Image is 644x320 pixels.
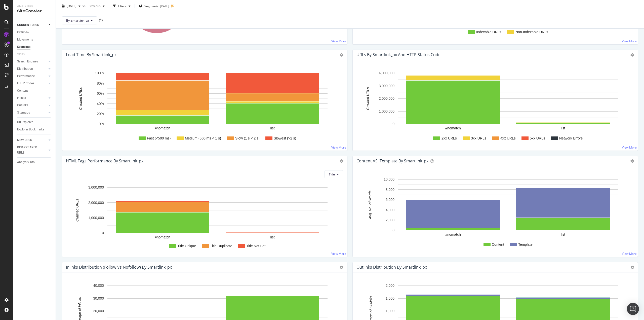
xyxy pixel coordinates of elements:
[17,8,52,14] div: SiteCrawler
[118,4,127,8] div: Filters
[235,136,260,140] text: Slow (1 s < 2 s)
[622,252,637,256] a: View More
[561,126,565,130] text: list
[356,158,428,164] h4: Content VS. Template by smartlink_px
[75,199,79,222] text: Crawled URLs
[515,30,548,34] text: Non-Indexable URLs
[325,170,343,178] button: Title
[386,309,394,313] text: 1,000
[17,127,52,132] a: Explorer Bookmarks
[340,159,343,163] i: Options
[97,112,104,116] text: 20%
[102,231,104,235] text: 0
[340,266,343,269] i: Options
[17,81,47,86] a: HTTP Codes
[17,88,28,93] div: Content
[17,160,52,165] a: Analysis Info
[17,22,39,28] div: CURRENT URLS
[17,137,32,143] div: NEW URLS
[93,284,104,288] text: 40,000
[445,126,461,130] text: #nomatch
[441,136,457,140] text: 2xx URLs
[17,44,30,50] div: Segments
[62,16,97,24] button: By: smartlink_px
[17,30,29,35] div: Overview
[177,244,196,248] text: Title Unique
[386,188,394,192] text: 8,000
[17,4,52,8] div: Analytics
[386,284,394,288] text: 2,000
[386,296,394,300] text: 1,500
[340,53,343,57] i: Options
[88,186,104,190] text: 3,000,000
[93,296,104,300] text: 30,000
[17,66,47,72] a: Distribution
[357,174,632,253] svg: A chart.
[356,264,427,271] h4: Outlinks Distribution by smartlink_px
[17,22,47,28] a: CURRENT URLS
[392,122,394,126] text: 0
[17,137,47,143] a: NEW URLS
[17,145,43,155] div: DISAPPEARED URLS
[88,216,104,220] text: 1,000,000
[66,158,143,164] h4: HTML Tags Performance by smartlink_px
[274,136,296,140] text: Slowest (>2 s)
[379,84,394,88] text: 3,000,000
[17,52,30,57] a: Visits
[331,252,346,256] a: View More
[492,242,504,246] text: Content
[17,74,35,79] div: Performance
[66,18,89,22] span: By: smartlink_px
[17,74,47,79] a: Performance
[78,87,83,110] text: Crawled URLs
[97,102,104,106] text: 40%
[331,145,346,150] a: View More
[246,244,266,248] text: Title Not Set
[17,37,33,42] div: Movements
[87,2,107,10] button: Previous
[627,303,639,315] div: Open Intercom Messenger
[500,136,516,140] text: 4xx URLs
[384,177,394,182] text: 10,000
[137,2,171,10] button: Segments[DATE]
[17,110,30,115] div: Sitemaps
[210,244,232,248] text: Title Duplicate
[17,127,44,132] div: Explorer Bookmarks
[17,81,34,86] div: HTTP Codes
[160,4,169,8] div: [DATE]
[561,232,565,236] text: list
[17,110,47,115] a: Sitemaps
[392,228,394,232] text: 0
[386,218,394,222] text: 2,000
[66,182,341,253] div: A chart.
[17,52,25,57] div: Visits
[17,145,47,155] a: DISAPPEARED URLS
[17,103,47,108] a: Outlinks
[357,68,632,147] svg: A chart.
[155,235,170,239] text: #nomatch
[185,136,221,140] text: Medium (500 ms < 1 s)
[111,2,133,10] button: Filters
[83,4,87,8] span: vs
[270,235,274,239] text: list
[17,59,38,64] div: Search Engines
[99,122,104,126] text: 0%
[147,136,171,140] text: Fast (<500 ms)
[88,201,104,205] text: 2,000,000
[144,4,158,8] span: Segments
[17,160,35,165] div: Analysis Info
[17,120,52,125] a: Url Explorer
[331,39,346,43] a: View More
[366,87,370,110] text: Crawled URLs
[471,136,486,140] text: 3xx URLs
[97,91,104,95] text: 60%
[530,136,545,140] text: 5xx URLs
[379,71,394,75] text: 4,000,000
[622,145,637,150] a: View More
[356,51,440,58] h4: URLs by smartlink_px and HTTP Status Code
[476,30,501,34] text: Indexable URLs
[368,191,372,219] text: Avg. No. of Words
[630,266,634,269] i: Options
[379,109,394,113] text: 1,000,000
